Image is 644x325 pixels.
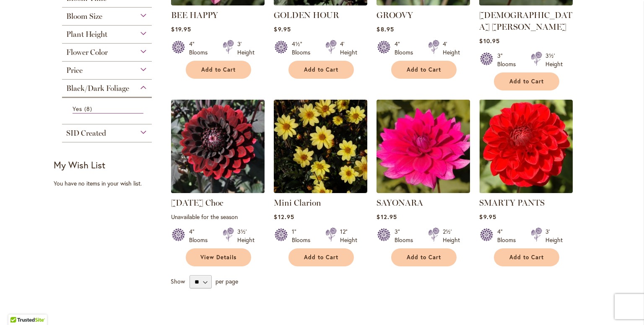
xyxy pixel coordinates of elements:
[186,248,251,266] a: View Details
[66,12,102,21] span: Bloom Size
[407,254,441,261] span: Add to Cart
[169,97,267,195] img: Karma Choc
[479,187,573,195] a: SMARTY PANTS
[288,61,354,79] button: Add to Cart
[189,227,213,244] div: 4" Blooms
[274,213,294,221] span: $12.95
[200,254,236,261] span: View Details
[237,40,254,57] div: 3' Height
[171,10,218,20] a: BEE HAPPY
[395,40,418,57] div: 4" Blooms
[443,227,460,244] div: 2½' Height
[288,248,354,266] button: Add to Cart
[545,52,563,68] div: 3½' Height
[340,40,357,57] div: 4' Height
[497,52,521,68] div: 3" Blooms
[377,100,470,193] img: SAYONARA
[186,61,251,79] button: Add to Cart
[407,66,441,73] span: Add to Cart
[479,213,496,221] span: $9.95
[189,40,213,57] div: 4" Blooms
[509,254,544,261] span: Add to Cart
[171,187,265,195] a: Karma Choc
[479,37,499,45] span: $10.95
[545,227,563,244] div: 3' Height
[494,72,559,90] button: Add to Cart
[66,48,108,57] span: Flower Color
[73,104,143,113] a: Yes 8
[274,25,291,33] span: $9.95
[274,100,367,193] img: Mini Clarion
[66,30,107,39] span: Plant Height
[54,159,105,171] strong: My Wish List
[274,187,367,195] a: Mini Clarion
[494,248,559,266] button: Add to Cart
[171,25,191,33] span: $19.95
[292,227,315,244] div: 1" Blooms
[54,179,166,188] div: You have no items in your wish list.
[377,213,397,221] span: $12.95
[377,10,413,20] a: GROOVY
[497,227,521,244] div: 4" Blooms
[73,105,82,113] span: Yes
[479,198,545,208] a: SMARTY PANTS
[391,61,457,79] button: Add to Cart
[84,104,94,113] span: 8
[292,40,315,57] div: 4½" Blooms
[340,227,357,244] div: 12" Height
[377,187,470,195] a: SAYONARA
[377,198,423,208] a: SAYONARA
[216,277,238,285] span: per page
[377,25,394,33] span: $8.95
[66,84,129,93] span: Black/Dark Foliage
[479,10,572,32] a: [DEMOGRAPHIC_DATA] [PERSON_NAME]
[237,227,254,244] div: 3½' Height
[171,198,223,208] a: [DATE] Choc
[304,254,338,261] span: Add to Cart
[171,213,265,221] p: Unavailable for the season
[391,248,457,266] button: Add to Cart
[395,227,418,244] div: 3" Blooms
[479,100,573,193] img: SMARTY PANTS
[66,66,83,75] span: Price
[171,277,185,285] span: Show
[201,66,236,73] span: Add to Cart
[509,78,544,85] span: Add to Cart
[274,198,321,208] a: Mini Clarion
[443,40,460,57] div: 4' Height
[304,66,338,73] span: Add to Cart
[274,10,339,20] a: GOLDEN HOUR
[66,129,106,138] span: SID Created
[6,295,30,319] iframe: Launch Accessibility Center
